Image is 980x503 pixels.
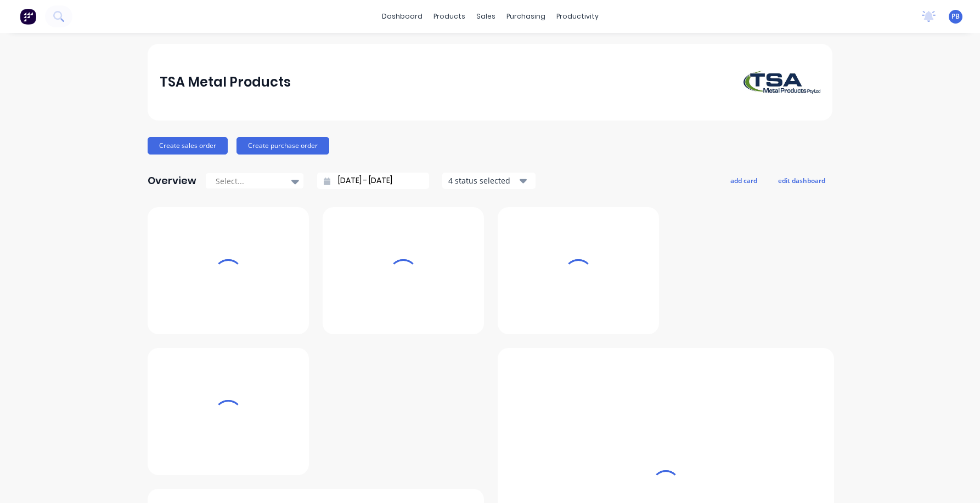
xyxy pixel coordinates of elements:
button: add card [723,173,764,187]
a: dashboard [376,8,428,25]
img: TSA Metal Products [744,71,820,94]
div: sales [471,8,501,25]
img: Factory [20,8,36,25]
div: Overview [148,170,196,192]
button: 4 status selected [442,173,536,189]
button: Create purchase order [236,137,329,155]
button: edit dashboard [771,173,832,187]
div: 4 status selected [448,175,517,186]
div: TSA Metal Products [160,71,291,93]
span: PB [951,12,960,21]
div: productivity [551,8,604,25]
div: purchasing [501,8,551,25]
div: products [428,8,471,25]
button: Create sales order [148,137,228,155]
